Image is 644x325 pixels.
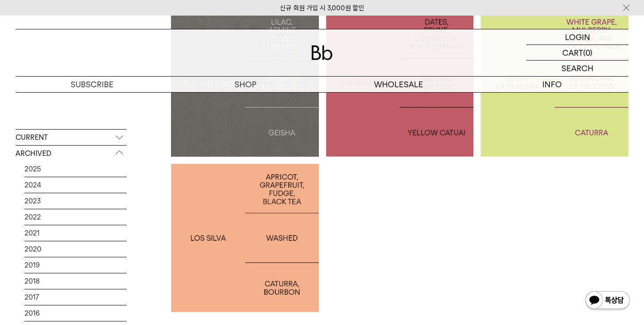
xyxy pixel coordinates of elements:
[565,29,590,45] p: LOGIN
[24,289,127,305] a: 2017
[24,209,127,225] a: 2022
[24,161,127,177] a: 2025
[583,45,592,60] p: (0)
[24,257,127,273] a: 2019
[562,45,583,60] p: CART
[16,77,169,92] a: SUBSCRIBE
[280,4,364,12] a: 신규 회원 가입 시 3,000원 할인
[526,45,628,61] a: CART (0)
[561,61,593,76] p: SEARCH
[584,290,631,312] img: 카카오톡 채널 1:1 채팅 버튼
[169,77,322,92] a: SHOP
[311,45,333,60] img: 로고
[24,177,127,193] a: 2024
[24,273,127,289] a: 2018
[24,241,127,257] a: 2020
[171,164,319,312] a: 페루 로스 실바PERU LOS SILVA
[16,130,127,146] p: CURRENT
[16,146,127,162] p: ARCHIVED
[24,305,127,321] a: 2016
[526,29,628,45] a: LOGIN
[322,77,475,92] p: WHOLESALE
[24,193,127,209] a: 2023
[24,225,127,241] a: 2021
[475,77,628,92] p: INFO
